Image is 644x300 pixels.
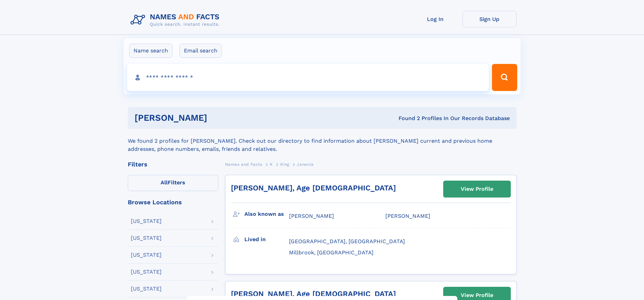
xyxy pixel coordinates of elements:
[128,129,517,153] div: We found 2 profiles for [PERSON_NAME]. Check out our directory to find information about [PERSON_...
[297,162,313,167] span: Janecia
[444,181,510,197] a: View Profile
[270,160,273,168] a: K
[131,218,162,224] div: [US_STATE]
[303,115,510,122] div: Found 2 Profiles In Our Records Database
[385,213,430,219] span: [PERSON_NAME]
[280,160,289,168] a: King
[180,44,222,58] label: Email search
[231,290,396,298] a: [PERSON_NAME], Age [DEMOGRAPHIC_DATA]
[161,179,168,186] span: All
[244,208,289,220] h3: Also known as
[131,286,162,292] div: [US_STATE]
[270,162,273,167] span: K
[225,160,262,168] a: Names and Facts
[131,235,162,241] div: [US_STATE]
[129,44,172,58] label: Name search
[289,238,405,245] span: [GEOGRAPHIC_DATA], [GEOGRAPHIC_DATA]
[131,269,162,275] div: [US_STATE]
[461,181,493,197] div: View Profile
[231,184,396,192] a: [PERSON_NAME], Age [DEMOGRAPHIC_DATA]
[280,162,289,167] span: King
[128,175,218,191] label: Filters
[462,11,517,27] a: Sign Up
[492,64,517,91] button: Search Button
[244,234,289,245] h3: Lived in
[128,11,225,29] img: Logo Names and Facts
[289,249,374,256] span: Millbrook, [GEOGRAPHIC_DATA]
[131,252,162,258] div: [US_STATE]
[127,64,489,91] input: search input
[408,11,462,27] a: Log In
[289,213,334,219] span: [PERSON_NAME]
[135,114,303,122] h1: [PERSON_NAME]
[128,161,218,167] div: Filters
[128,199,218,205] div: Browse Locations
